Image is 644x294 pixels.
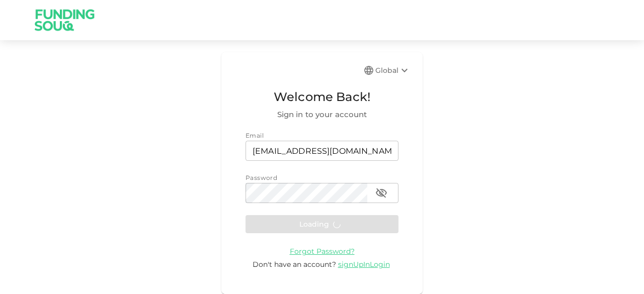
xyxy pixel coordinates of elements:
[253,260,336,269] span: Don't have an account?
[246,87,398,107] span: Welcome Back!
[290,247,355,256] span: Forgot Password?
[246,109,398,121] span: Sign in to your account
[246,174,277,181] span: Password
[246,183,367,203] input: password
[290,246,355,256] a: Forgot Password?
[246,141,398,161] input: email
[338,260,390,269] span: signUpInLogin
[246,132,264,139] span: Email
[375,64,411,76] div: Global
